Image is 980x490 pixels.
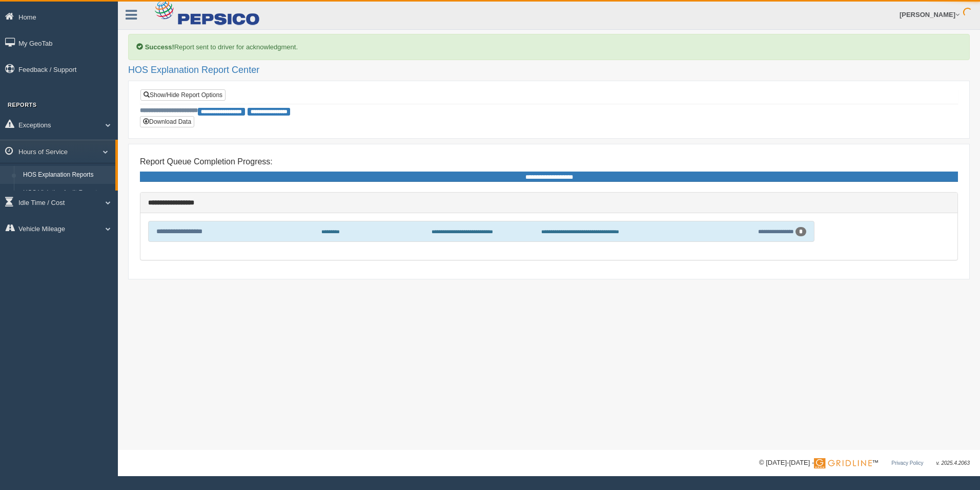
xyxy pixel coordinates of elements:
div: © [DATE]-[DATE] - ™ [759,458,970,468]
h4: Report Queue Completion Progress: [140,157,958,166]
div: Report sent to driver for acknowledgment. [128,34,970,60]
img: Gridline [814,458,872,468]
h2: HOS Explanation Report Center [128,65,970,76]
a: Privacy Policy [891,460,923,466]
a: HOS Explanation Reports [18,166,115,184]
b: Success! [145,43,174,51]
a: Show/Hide Report Options [140,89,226,101]
a: HOS Violation Audit Reports [18,184,115,202]
button: Download Data [140,116,194,127]
span: v. 2025.4.2063 [936,460,970,466]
